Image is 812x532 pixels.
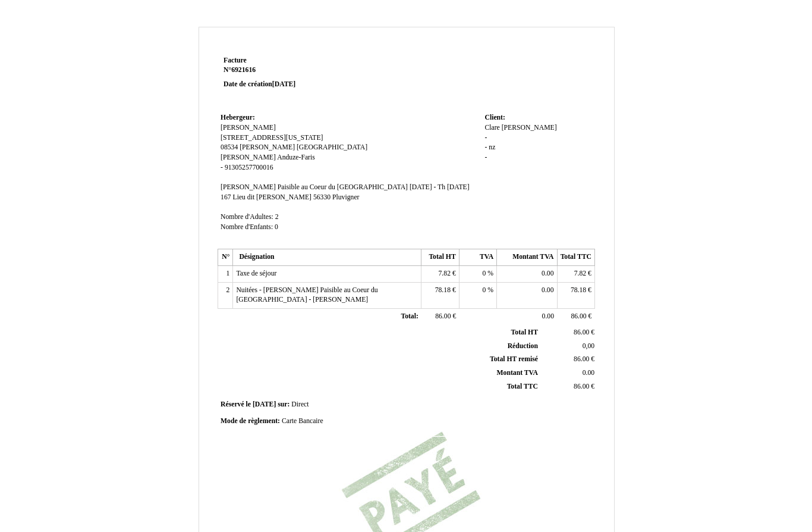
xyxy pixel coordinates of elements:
span: 78.18 [435,286,451,294]
span: 167 Lieu dit [PERSON_NAME] [221,193,311,201]
span: [PERSON_NAME] [221,154,276,161]
span: Total TTC [507,383,538,390]
span: 0.00 [542,270,553,277]
th: TVA [459,249,496,266]
td: 2 [218,282,233,308]
span: Hebergeur: [221,114,255,121]
span: Anduze-Faris [277,154,315,161]
th: N° [218,249,233,266]
span: [STREET_ADDRESS][US_STATE] [221,134,323,142]
span: - [484,154,487,161]
span: [PERSON_NAME] [502,124,557,132]
span: Pluvigner [332,193,359,201]
span: 0.00 [542,286,553,294]
span: [GEOGRAPHIC_DATA] [297,143,367,151]
span: 0.00 [542,312,554,320]
span: [PERSON_NAME] [240,143,295,151]
span: Réservé le [221,400,251,408]
span: Total HT [511,328,538,336]
span: Taxe de séjour [236,270,276,277]
span: [DATE] - Th [DATE] [410,183,470,191]
span: - [221,164,223,171]
th: Désignation [233,249,421,266]
td: € [421,266,459,283]
span: [DATE] [253,400,276,408]
th: Total HT [421,249,459,266]
span: 86.00 [435,312,451,320]
span: 91305257700016 [225,164,273,171]
span: [PERSON_NAME] [221,124,276,132]
span: 86.00 [574,355,589,363]
td: 1 [218,266,233,283]
td: € [557,266,594,283]
span: 6921616 [231,66,256,74]
span: Carte Bancaire [282,417,323,425]
span: Nombre d'Adultes: [221,213,273,221]
strong: Date de création [224,80,295,88]
span: 56330 [313,193,331,201]
span: Montant TVA [497,369,538,377]
span: 86.00 [574,383,589,390]
td: € [540,380,597,393]
span: nz [489,143,495,151]
span: Mode de règlement: [221,417,280,425]
span: 08534 [221,143,238,151]
span: [PERSON_NAME] Paisible au Coeur du [GEOGRAPHIC_DATA] [221,183,408,191]
td: € [421,282,459,308]
strong: N° [224,65,366,75]
td: € [557,309,594,326]
span: Client: [484,114,505,121]
span: Total: [401,312,418,320]
span: - [484,134,487,142]
td: € [540,353,597,367]
span: 0.00 [583,369,594,377]
td: % [459,282,496,308]
th: Montant TVA [497,249,557,266]
td: € [540,326,597,339]
span: 86.00 [574,328,589,336]
span: sur: [278,400,289,408]
span: Clare [484,124,499,132]
span: Réduction [508,342,538,350]
th: Total TTC [557,249,594,266]
span: 7.82 [574,270,586,277]
span: Nombre d'Enfants: [221,223,273,231]
span: 0,00 [583,342,594,350]
span: Direct [291,400,309,408]
td: € [421,309,459,326]
span: 0 [483,270,486,277]
span: 0 [483,286,486,294]
span: 0 [275,223,278,231]
span: - [484,143,487,151]
span: 78.18 [571,286,586,294]
span: [DATE] [272,80,295,88]
span: 7.82 [439,270,451,277]
td: % [459,266,496,283]
span: Facture [224,57,247,64]
span: 2 [275,213,279,221]
span: Total HT remisé [490,355,538,363]
td: € [557,282,594,308]
span: 86.00 [571,312,586,320]
span: Nuitées - [PERSON_NAME] Paisible au Coeur du [GEOGRAPHIC_DATA] - [PERSON_NAME] [236,286,377,304]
